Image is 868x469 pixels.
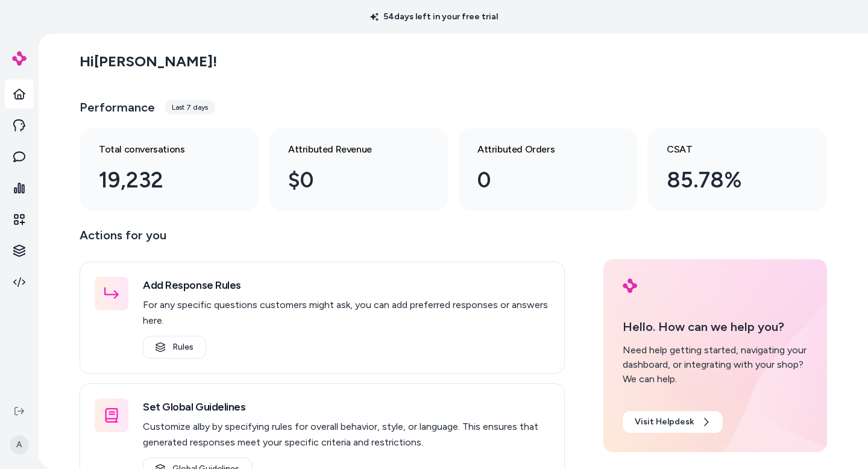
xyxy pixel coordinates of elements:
p: 54 days left in your free trial [363,11,505,23]
h3: Set Global Guidelines [143,398,550,415]
div: 0 [477,164,599,197]
a: CSAT 85.78% [647,128,827,211]
p: For any specific questions customers might ask, you can add preferred responses or answers here. [143,297,550,329]
h2: Hi [PERSON_NAME] ! [80,52,217,71]
a: Attributed Orders 0 [458,128,638,211]
a: Rules [143,336,206,359]
h3: Performance [80,99,155,116]
h3: Add Response Rules [143,277,550,294]
a: Total conversations 19,232 [80,128,259,211]
div: 85.78% [667,164,788,197]
div: Last 7 days [165,100,215,115]
div: $0 [288,164,410,197]
h3: CSAT [667,142,788,157]
span: A [10,435,29,455]
a: Attributed Revenue $0 [269,128,448,211]
h3: Attributed Orders [477,142,599,157]
img: alby Logo [623,279,637,293]
h3: Total conversations [99,142,221,157]
h3: Attributed Revenue [288,142,410,157]
button: A [7,426,31,464]
img: alby Logo [12,51,27,66]
p: Customize alby by specifying rules for overall behavior, style, or language. This ensures that ge... [143,419,550,450]
div: 19,232 [99,164,221,197]
div: Need help getting started, navigating your dashboard, or integrating with your shop? We can help. [623,343,808,386]
p: Hello. How can we help you? [623,318,808,336]
p: Actions for you [80,225,565,254]
a: Visit Helpdesk [623,411,723,433]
